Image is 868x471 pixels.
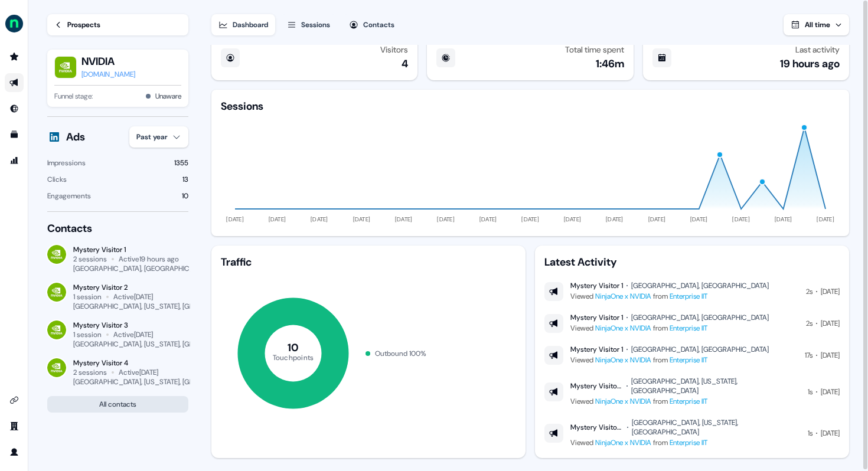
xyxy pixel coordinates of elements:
[570,437,801,449] div: Viewed from
[595,397,651,406] a: NinjaOne x NVIDIA
[631,281,769,290] div: [GEOGRAPHIC_DATA], [GEOGRAPHIC_DATA]
[395,215,413,223] tspan: [DATE]
[670,355,707,365] a: Enterprise IIT
[670,323,707,333] a: Enterprise IIT
[182,190,188,202] div: 10
[648,215,665,223] tspan: [DATE]
[570,281,623,290] div: Mystery Visitor 1
[563,215,581,223] tspan: [DATE]
[47,14,188,35] a: Prospects
[280,14,337,35] button: Sessions
[301,19,330,31] div: Sessions
[670,292,707,301] a: Enterprise IIT
[595,438,651,447] a: NinjaOne x NVIDIA
[174,157,188,169] div: 1355
[73,292,102,302] div: 1 session
[73,330,102,339] div: 1 session
[806,318,812,329] div: 2s
[311,215,328,223] tspan: [DATE]
[211,14,275,35] button: Dashboard
[5,73,24,92] a: Go to outbound experience
[47,174,67,185] div: Clicks
[47,221,188,235] div: Contacts
[272,352,314,362] tspan: Touchpoints
[233,19,268,31] div: Dashboard
[5,443,24,462] a: Go to profile
[570,395,801,407] div: Viewed from
[119,254,179,264] div: Active 19 hours ago
[268,215,286,223] tspan: [DATE]
[570,322,769,334] div: Viewed from
[570,290,769,302] div: Viewed from
[129,126,188,148] button: Past year
[570,345,623,354] div: Mystery Visitor 1
[631,313,769,322] div: [GEOGRAPHIC_DATA], [GEOGRAPHIC_DATA]
[375,348,426,359] div: Outbound 100 %
[5,151,24,170] a: Go to attribution
[182,174,188,185] div: 13
[5,47,24,66] a: Go to prospects
[821,286,840,297] div: [DATE]
[155,90,181,102] button: Unaware
[595,355,651,365] a: NinjaOne x NVIDIA
[821,427,840,439] div: [DATE]
[81,54,135,68] button: NVIDIA
[784,14,849,35] button: All time
[221,255,516,269] div: Traffic
[805,20,830,30] span: All time
[808,427,812,439] div: 1s
[353,215,370,223] tspan: [DATE]
[690,215,708,223] tspan: [DATE]
[795,45,840,54] div: Last activity
[570,381,623,391] div: Mystery Visitor 2
[73,264,212,273] div: [GEOGRAPHIC_DATA], [GEOGRAPHIC_DATA]
[73,368,107,377] div: 2 sessions
[732,215,750,223] tspan: [DATE]
[631,377,801,395] div: [GEOGRAPHIC_DATA], [US_STATE], [GEOGRAPHIC_DATA]
[570,313,623,322] div: Mystery Visitor 1
[595,323,651,333] a: NinjaOne x NVIDIA
[119,368,158,377] div: Active [DATE]
[544,255,840,269] div: Latest Activity
[5,99,24,118] a: Go to Inbound
[73,254,107,264] div: 2 sessions
[780,57,840,71] div: 19 hours ago
[570,354,769,366] div: Viewed from
[363,19,394,31] div: Contacts
[73,245,188,254] div: Mystery Visitor 1
[73,320,188,330] div: Mystery Visitor 3
[66,130,85,144] div: Ads
[595,292,651,301] a: NinjaOne x NVIDIA
[805,349,812,361] div: 17s
[402,57,408,71] div: 4
[821,349,840,361] div: [DATE]
[226,215,244,223] tspan: [DATE]
[774,215,792,223] tspan: [DATE]
[342,14,402,35] button: Contacts
[380,45,408,54] div: Visitors
[821,318,840,329] div: [DATE]
[632,418,801,437] div: [GEOGRAPHIC_DATA], [US_STATE], [GEOGRAPHIC_DATA]
[47,190,91,202] div: Engagements
[81,68,135,80] a: [DOMAIN_NAME]
[73,283,188,292] div: Mystery Visitor 2
[631,345,769,354] div: [GEOGRAPHIC_DATA], [GEOGRAPHIC_DATA]
[479,215,497,223] tspan: [DATE]
[73,302,250,311] div: [GEOGRAPHIC_DATA], [US_STATE], [GEOGRAPHIC_DATA]
[806,286,812,297] div: 2s
[5,391,24,410] a: Go to integrations
[73,358,188,368] div: Mystery Visitor 4
[287,341,299,355] tspan: 10
[565,45,624,54] div: Total time spent
[670,397,707,406] a: Enterprise IIT
[54,90,93,102] span: Funnel stage:
[113,292,153,302] div: Active [DATE]
[113,330,153,339] div: Active [DATE]
[47,396,188,413] button: All contacts
[596,57,624,71] div: 1:46m
[670,438,707,447] a: Enterprise IIT
[821,386,840,398] div: [DATE]
[521,215,539,223] tspan: [DATE]
[817,215,834,223] tspan: [DATE]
